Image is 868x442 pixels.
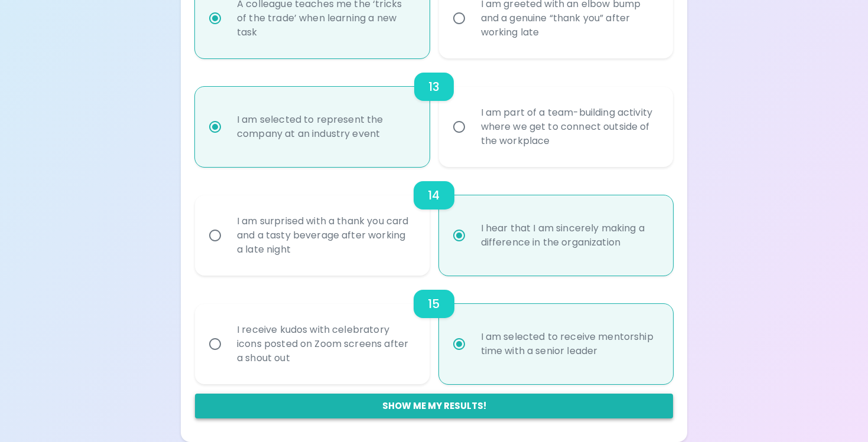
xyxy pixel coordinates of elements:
[195,167,673,276] div: choice-group-check
[428,77,440,96] h6: 13
[227,309,422,379] div: I receive kudos with celebratory icons posted on Zoom screens after a shout out
[472,207,667,264] div: I hear that I am sincerely making a difference in the organization
[195,58,673,167] div: choice-group-check
[195,394,673,418] button: Show me my results!
[428,186,440,205] h6: 14
[227,200,422,271] div: I am surprised with a thank you card and a tasty beverage after working a late night
[195,276,673,384] div: choice-group-check
[472,91,667,162] div: I am part of a team-building activity where we get to connect outside of the workplace
[428,294,440,313] h6: 15
[227,99,422,155] div: I am selected to represent the company at an industry event
[472,316,667,372] div: I am selected to receive mentorship time with a senior leader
